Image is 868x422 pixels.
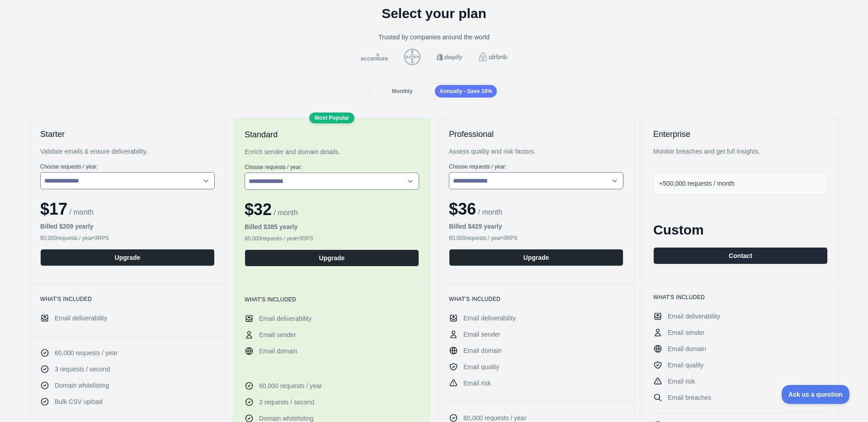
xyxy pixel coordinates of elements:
span: +500,000 requests / month [659,180,735,187]
div: Enrich sender and domain details. [245,147,419,156]
div: Assess quality and risk factors. [449,147,623,156]
iframe: Toggle Customer Support [782,385,850,404]
div: Monitor breaches and get full insights. [653,147,828,156]
label: Choose requests / year : [245,164,419,171]
label: Choose requests / year : [449,163,623,170]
